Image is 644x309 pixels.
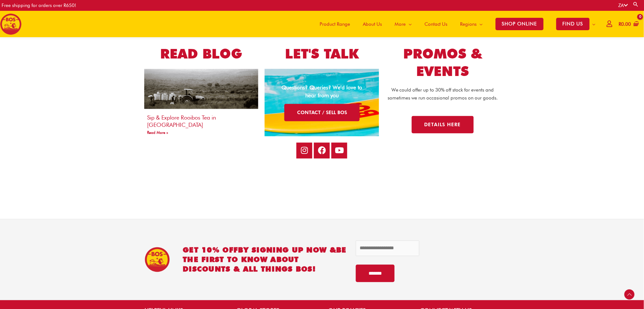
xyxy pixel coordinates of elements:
[276,84,368,100] div: Questions? Queries? We'd love to hear from you
[356,11,388,37] a: About Us
[238,246,336,254] span: BY SIGNING UP NOW &
[556,18,590,30] span: FIND US
[284,104,360,121] a: CONTACT / SELL BOS
[143,50,259,127] img: rooibos tea
[385,86,500,102] p: We could offer up to 30% off stock for events and sometimes we run occasional promos on our goods.
[388,11,418,37] a: More
[385,45,500,80] h2: PROMOs & EVENTS
[424,122,461,127] span: Details here
[395,15,406,34] span: More
[619,21,621,27] span: R
[619,21,631,27] bdi: 0.00
[418,11,454,37] a: Contact Us
[460,15,477,34] span: Regions
[412,116,474,134] a: Details here
[454,11,489,37] a: Regions
[145,247,170,272] img: BOS Ice Tea
[320,15,350,34] span: Product Range
[313,11,356,37] a: Product Range
[618,17,639,31] a: View Shopping Cart, empty
[147,130,168,135] a: Read more about Sip & Explore Rooibos Tea in South Africa
[496,18,544,30] span: SHOP ONLINE
[363,15,382,34] span: About Us
[424,15,448,34] span: Contact Us
[633,1,639,7] a: Search button
[147,114,216,128] a: Sip & Explore Rooibos Tea in [GEOGRAPHIC_DATA]
[619,3,628,8] a: ZA
[144,69,259,109] a: rooibos tea
[265,45,379,63] h2: LET'S TALK
[489,11,550,37] a: SHOP ONLINE
[183,245,347,274] h2: GET 10% OFF be the first to know about discounts & all things BOS!
[308,11,602,37] nav: Site Navigation
[144,45,259,63] h2: READ BLOG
